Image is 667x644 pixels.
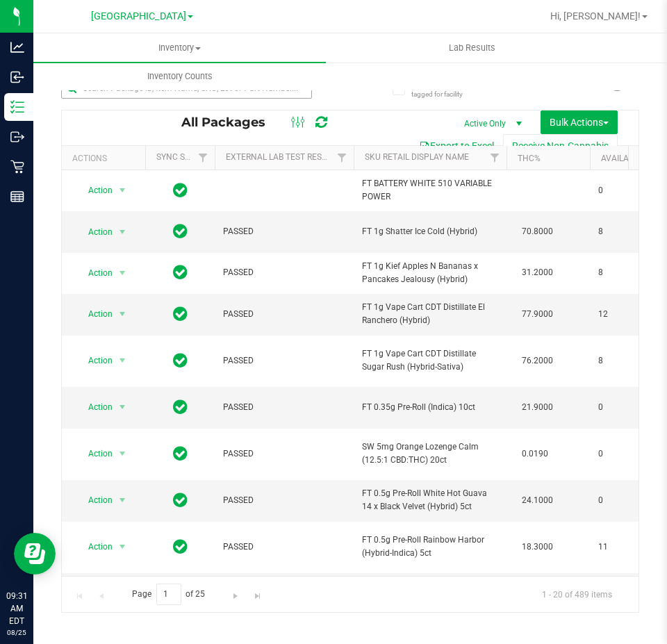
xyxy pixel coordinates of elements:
span: Page of 25 [120,584,217,605]
span: In Sync [173,444,188,463]
span: select [114,537,131,556]
span: Action [76,444,113,463]
span: select [114,222,131,242]
span: 31.2000 [515,263,560,283]
span: 70.8000 [515,222,560,242]
span: Action [76,351,113,370]
span: FT BATTERY WHITE 510 VARIABLE POWER [362,177,498,204]
button: Bulk Actions [541,110,618,134]
span: Bulk Actions [550,117,609,128]
span: PASSED [223,401,345,414]
span: FT 1g Kief Apples N Bananas x Pancakes Jealousy (Hybrid) [362,260,498,286]
a: Sync Status [156,152,210,162]
a: Go to the last page [247,584,267,602]
span: Action [76,181,113,200]
span: PASSED [223,447,345,461]
a: Go to the next page [226,584,246,602]
span: select [114,490,131,510]
span: SW 5mg Orange Lozenge Calm (12.5:1 CBD:THC) 20ct [362,440,498,467]
span: Lab Results [430,42,514,54]
inline-svg: Analytics [10,40,24,54]
span: select [114,181,131,200]
span: 76.2000 [515,351,560,371]
inline-svg: Inbound [10,70,24,84]
span: In Sync [173,304,188,324]
span: select [114,263,131,283]
span: 0 [598,447,651,461]
button: Receive Non-Cannabis [503,134,618,158]
p: 09:31 AM EDT [6,590,27,627]
inline-svg: Retail [10,160,24,174]
span: PASSED [223,540,345,554]
span: PASSED [223,494,345,507]
span: select [114,444,131,463]
a: Filter [331,146,354,170]
span: All Packages [181,115,279,130]
inline-svg: Outbound [10,130,24,144]
span: Inventory [33,42,326,54]
span: 11 [598,540,651,554]
inline-svg: Inventory [10,100,24,114]
span: Hi, [PERSON_NAME]! [550,10,641,22]
button: Export to Excel [410,134,503,158]
span: Action [76,397,113,417]
span: 0 [598,494,651,507]
span: Action [76,537,113,556]
span: 0 [598,184,651,197]
span: 18.3000 [515,537,560,557]
span: FT 0.5g Pre-Roll Rainbow Harbor (Hybrid-Indica) 5ct [362,534,498,560]
span: Action [76,490,113,510]
span: 0.0190 [515,444,555,464]
p: 08/25 [6,627,27,638]
span: In Sync [173,490,188,510]
span: PASSED [223,266,345,279]
span: select [114,351,131,370]
div: Actions [72,154,140,163]
a: External Lab Test Result [226,152,335,162]
span: In Sync [173,222,188,241]
span: PASSED [223,308,345,321]
iframe: Resource center [14,533,56,575]
span: FT 0.35g Pre-Roll (Indica) 10ct [362,401,498,414]
span: 8 [598,225,651,238]
span: In Sync [173,397,188,417]
span: Action [76,263,113,283]
span: select [114,397,131,417]
a: Filter [484,146,507,170]
a: Lab Results [326,33,618,63]
span: Inventory Counts [129,70,231,83]
span: 77.9000 [515,304,560,324]
span: FT 1g Vape Cart CDT Distillate Sugar Rush (Hybrid-Sativa) [362,347,498,374]
a: Filter [192,146,215,170]
a: Available [601,154,643,163]
span: 8 [598,266,651,279]
inline-svg: Reports [10,190,24,204]
span: PASSED [223,225,345,238]
span: In Sync [173,263,188,282]
span: PASSED [223,354,345,368]
span: In Sync [173,181,188,200]
span: 0 [598,401,651,414]
span: Action [76,304,113,324]
span: 21.9000 [515,397,560,418]
span: 1 - 20 of 489 items [531,584,623,604]
a: THC% [518,154,541,163]
span: Action [76,222,113,242]
span: FT 0.5g Pre-Roll White Hot Guava 14 x Black Velvet (Hybrid) 5ct [362,487,498,513]
span: 24.1000 [515,490,560,511]
span: [GEOGRAPHIC_DATA] [91,10,186,22]
span: FT 1g Shatter Ice Cold (Hybrid) [362,225,498,238]
a: Sku Retail Display Name [365,152,469,162]
input: 1 [156,584,181,605]
span: 12 [598,308,651,321]
a: Inventory Counts [33,62,326,91]
span: FT 1g Vape Cart CDT Distillate El Ranchero (Hybrid) [362,301,498,327]
span: 8 [598,354,651,368]
a: Inventory [33,33,326,63]
span: In Sync [173,537,188,556]
span: In Sync [173,351,188,370]
span: select [114,304,131,324]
